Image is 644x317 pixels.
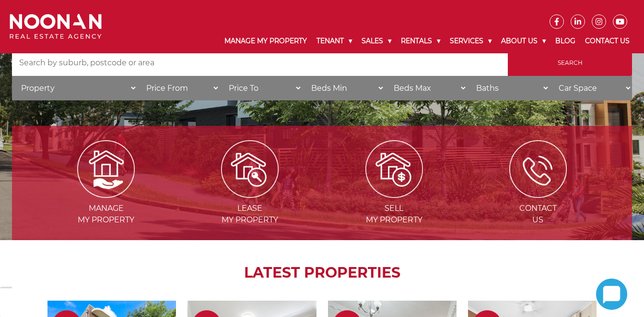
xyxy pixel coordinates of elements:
span: Contact Us [467,203,609,226]
a: Services [445,29,496,53]
a: Sellmy Property [323,164,465,224]
a: Rentals [396,29,445,53]
a: About Us [496,29,550,53]
a: Blog [550,29,580,53]
a: Tenant [312,29,357,53]
span: Lease my Property [179,203,321,226]
span: Sell my Property [323,203,465,226]
img: ICONS [509,140,567,198]
a: ContactUs [467,164,609,224]
a: Contact Us [580,29,634,53]
a: Leasemy Property [179,164,321,224]
a: Sales [357,29,396,53]
span: Manage my Property [35,203,177,226]
img: Noonan Real Estate Agency [10,14,102,39]
img: Sell my property [365,140,423,198]
input: Search by suburb, postcode or area [12,50,508,76]
h2: LATEST PROPERTIES [36,264,608,281]
a: Manage My Property [220,29,312,53]
img: Lease my property [221,140,279,198]
input: Search [508,50,632,76]
img: Manage my Property [77,140,135,198]
a: Managemy Property [35,164,177,224]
